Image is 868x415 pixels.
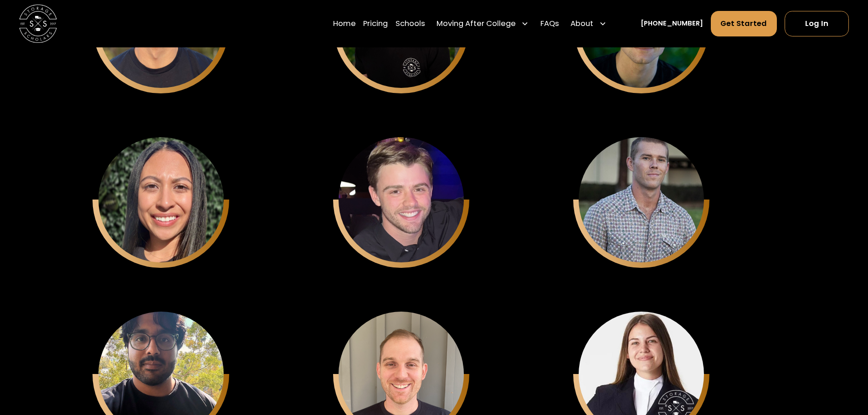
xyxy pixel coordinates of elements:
[14,36,70,44] a: Company Timeline
[363,10,388,37] a: Pricing
[567,10,611,37] div: About
[14,12,49,20] a: Back to Top
[641,19,703,29] a: [PHONE_NUMBER]
[14,53,57,61] a: Meet the Team
[711,11,777,36] a: Get Started
[437,18,516,30] div: Moving After College
[540,10,559,37] a: FAQs
[14,45,59,52] a: Founding Story
[333,10,356,37] a: Home
[14,61,86,69] a: As Seen On Shark Tank!
[395,10,425,37] a: Schools
[4,4,133,12] div: Outline
[19,5,57,42] img: Storage Scholars main logo
[785,11,849,36] a: Log In
[433,10,533,37] div: Moving After College
[14,20,49,28] a: Quick Facts
[14,28,49,36] a: Quick Facts
[570,18,593,30] div: About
